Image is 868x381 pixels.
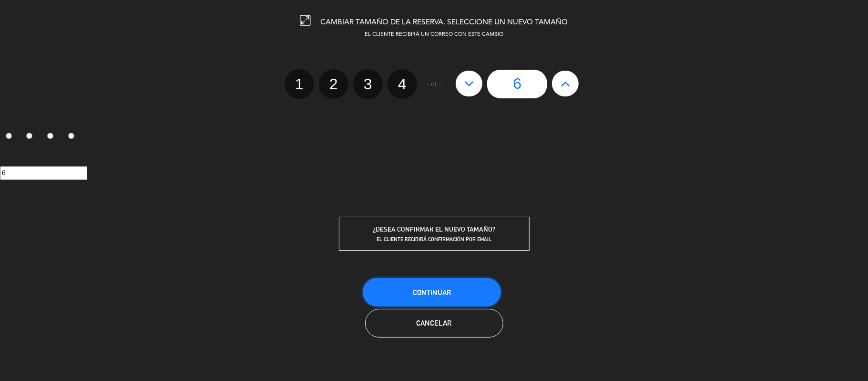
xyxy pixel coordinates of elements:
[427,79,441,90] span: - or -
[21,129,42,145] label: 2
[365,32,503,37] span: EL CLIENTE RECIBIRÁ UN CORREO CON ESTE CAMBIO
[321,19,568,26] span: CAMBIAR TAMAÑO DE LA RESERVA. SELECCIONE UN NUEVO TAMAÑO
[319,69,348,99] label: 2
[363,278,501,307] button: Continuar
[373,225,495,233] span: ¿DESEA CONFIRMAR EL NUEVO TAMAÑO?
[353,69,383,99] label: 3
[285,69,314,99] label: 1
[6,133,12,139] input: 1
[47,133,53,139] input: 3
[42,129,63,145] label: 3
[68,133,74,139] input: 4
[417,319,452,327] span: Cancelar
[62,129,83,145] label: 4
[413,288,451,296] span: Continuar
[377,236,491,243] span: EL CLIENTE RECIBIRÁ CONFIRMACIÓN POR EMAIL
[26,133,32,139] input: 2
[388,69,417,99] label: 4
[365,309,503,338] button: Cancelar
